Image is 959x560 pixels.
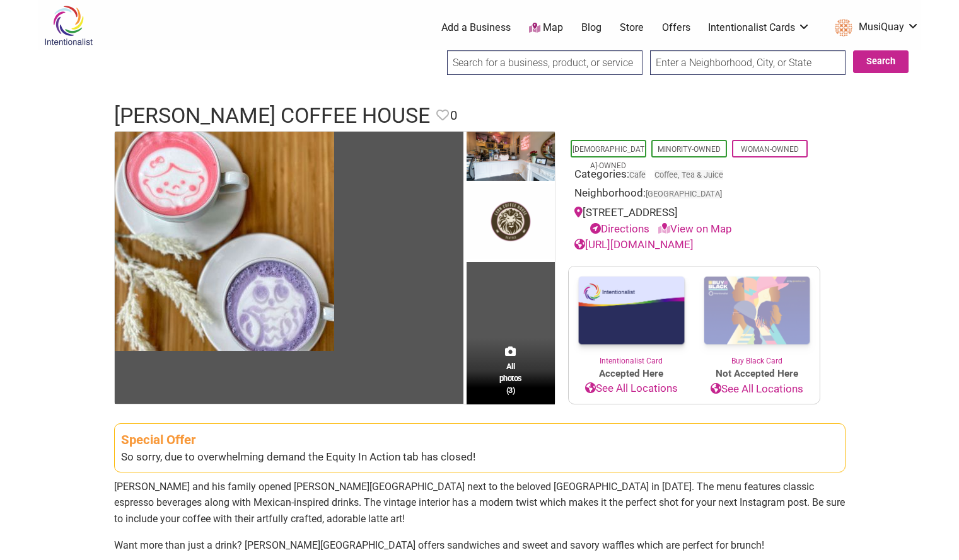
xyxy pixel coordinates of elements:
[121,449,839,466] div: So sorry, due to overwhelming demand the Equity In Action tab has closed!
[574,166,814,186] div: Categories:
[828,16,919,39] a: MusiQuay
[646,190,722,198] span: [GEOGRAPHIC_DATA]
[741,145,799,154] a: Woman-Owned
[662,21,690,35] a: Offers
[447,50,642,75] input: Search for a business, product, or service
[114,479,846,527] p: [PERSON_NAME] and his family opened [PERSON_NAME][GEOGRAPHIC_DATA] next to the beloved [GEOGRAPHI...
[569,367,694,381] span: Accepted Here
[569,380,694,397] a: See All Locations
[114,101,430,131] h1: [PERSON_NAME] Coffee House
[708,21,810,35] a: Intentionalist Cards
[499,360,522,396] span: All photos (3)
[629,170,646,180] a: Cafe
[620,21,644,35] a: Store
[529,21,563,35] a: Map
[658,222,732,235] a: View on Map
[436,109,449,122] i: Favorite
[581,21,602,35] a: Blog
[450,106,457,125] span: 0
[574,205,814,237] div: [STREET_ADDRESS]
[590,222,649,235] a: Directions
[694,381,820,397] a: See All Locations
[694,266,820,356] img: Buy Black Card
[694,266,820,367] a: Buy Black Card
[121,430,839,450] div: Special Offer
[441,21,511,35] a: Add a Business
[38,5,98,46] img: Intentionalist
[574,238,694,251] a: [URL][DOMAIN_NAME]
[694,367,820,381] span: Not Accepted Here
[569,266,694,355] img: Intentionalist Card
[569,266,694,367] a: Intentionalist Card
[114,537,846,554] p: Want more than just a drink? [PERSON_NAME][GEOGRAPHIC_DATA] offers sandwiches and sweet and savor...
[650,50,846,75] input: Enter a Neighborhood, City, or State
[654,170,723,180] a: Coffee, Tea & Juice
[572,145,644,170] a: [DEMOGRAPHIC_DATA]-Owned
[574,185,814,205] div: Neighborhood:
[853,50,909,73] button: Search
[658,145,721,154] a: Minority-Owned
